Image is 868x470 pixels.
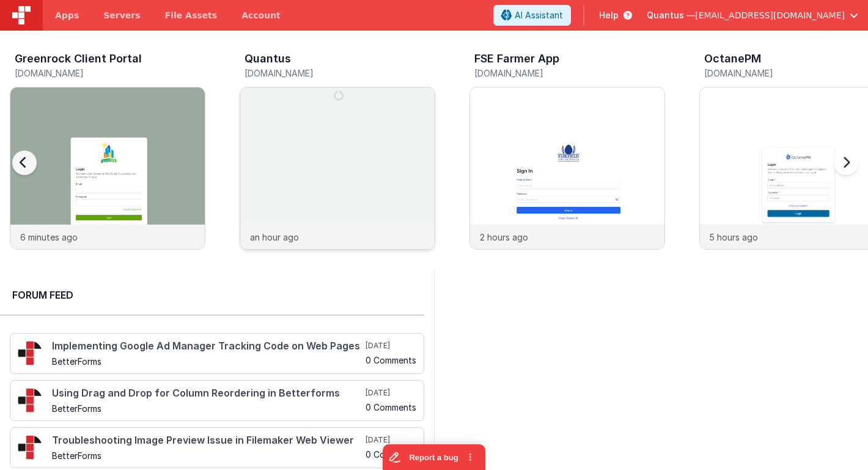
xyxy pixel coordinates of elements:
button: Quantus — [EMAIL_ADDRESS][DOMAIN_NAME] [647,9,858,21]
h5: BetterForms [52,451,363,460]
h5: [DOMAIN_NAME] [15,69,205,78]
h5: 0 Comments [366,450,416,459]
h4: Implementing Google Ad Manager Tracking Code on Web Pages [52,341,363,352]
span: Help [599,9,619,21]
h3: Quantus [245,53,291,65]
h5: [DATE] [366,388,416,398]
span: [EMAIL_ADDRESS][DOMAIN_NAME] [695,9,845,21]
a: Implementing Google Ad Manager Tracking Code on Web Pages BetterForms [DATE] 0 Comments [10,333,424,374]
p: 5 hours ago [710,231,758,244]
h4: Using Drag and Drop for Column Reordering in Betterforms [52,388,363,399]
img: 295_2.png [18,341,42,365]
h5: [DATE] [366,435,416,445]
img: 295_2.png [18,435,42,460]
h3: OctanePM [704,53,761,65]
a: Using Drag and Drop for Column Reordering in Betterforms BetterForms [DATE] 0 Comments [10,380,424,421]
p: an hour ago [250,231,299,244]
iframe: Marker.io feedback button [383,444,485,470]
h5: [DOMAIN_NAME] [474,69,665,78]
h3: Greenrock Client Portal [15,53,142,65]
h5: [DOMAIN_NAME] [245,69,435,78]
span: File Assets [165,9,218,21]
h5: 0 Comments [366,356,416,365]
button: AI Assistant [493,5,571,26]
h5: 0 Comments [366,403,416,412]
span: AI Assistant [515,9,563,21]
span: Quantus — [647,9,695,21]
h3: FSE Farmer App [474,53,559,65]
span: Apps [55,9,79,21]
h5: [DATE] [366,341,416,351]
h2: Forum Feed [12,288,412,302]
h5: BetterForms [52,404,363,413]
h5: BetterForms [52,357,363,366]
a: Troubleshooting Image Preview Issue in Filemaker Web Viewer BetterForms [DATE] 0 Comments [10,427,424,468]
p: 2 hours ago [480,231,528,244]
h4: Troubleshooting Image Preview Issue in Filemaker Web Viewer [52,435,363,446]
span: Servers [103,9,140,21]
img: 295_2.png [18,388,42,412]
